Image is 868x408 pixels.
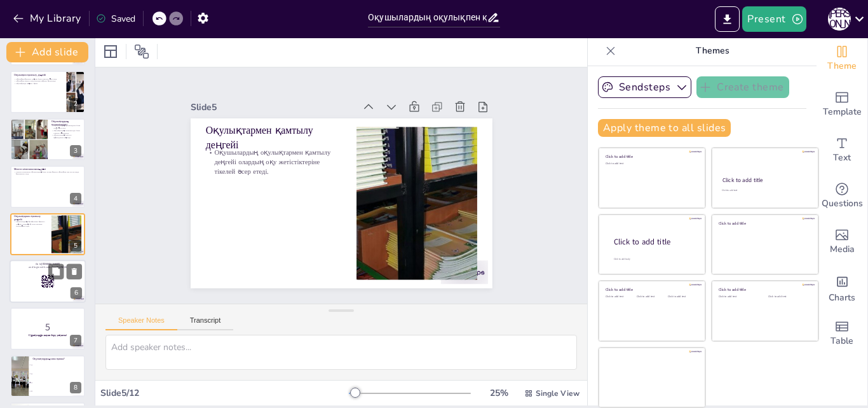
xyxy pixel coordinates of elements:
div: 3 [10,118,85,160]
p: Мектеп кітапханасы оқушылардың білім алуына қажетті оқулықтар мен ресурстарды қамтамасыз етеді. [14,171,81,175]
div: Click to add title [606,287,696,292]
p: Themes [621,36,804,66]
button: Duplicate Slide [48,264,64,279]
span: Questions [822,197,863,211]
div: 7 [70,335,81,346]
div: Click to add body [614,258,694,261]
div: Saved [96,13,135,25]
strong: [DOMAIN_NAME] [41,262,60,265]
span: Table [831,334,853,348]
div: 5 [10,213,85,255]
p: Оқулықтармен қамтылу деңгейі [14,215,48,222]
div: Slide 5 [278,22,408,141]
p: Оқушылардың оқулықтармен қамтылу деңгейі олардың оқу жетістіктеріне тікелей әсер етеді. [247,66,366,178]
span: Single View [536,388,580,398]
div: 7 [10,307,85,349]
p: and login with code [13,265,82,269]
button: Add slide [6,42,88,62]
p: Оқушылардың білім алу мүмкіндіктері кеңейеді [51,134,81,138]
div: Click to add title [606,154,696,159]
div: 8 [10,355,85,397]
div: 6 [10,260,86,303]
div: Click to add title [722,176,807,184]
div: Click to add text [637,295,665,299]
div: Click to add title [614,237,695,248]
span: 20 [31,373,85,374]
p: 5 [14,320,81,334]
div: 2 [70,98,81,109]
div: Click to add title [719,287,810,292]
span: 30 [31,381,85,383]
div: Click to add text [606,162,696,165]
div: Change the overall theme [817,36,867,81]
div: Get real-time input from your audience [817,173,867,219]
div: Slide 5 / 12 [100,387,349,399]
p: Оқулықтардың саны қанша? [32,356,81,360]
div: Add text boxes [817,127,867,173]
span: Media [830,243,855,257]
div: Click to add text [668,295,696,299]
span: 10 [31,364,85,365]
div: 2 [10,71,85,113]
span: Charts [829,291,855,305]
p: Оқулықтардың қолжетімділігі білім алуға әсер етеді [51,125,81,129]
button: Sendsteps [598,76,691,98]
p: Оқулықтарды жаңарту қажет [14,82,63,85]
div: 3 [70,145,81,157]
div: 4 [70,193,81,204]
p: Оқулықтардың қолжетімділігі [51,120,81,127]
p: Мектеп кітапханасының рөлі [14,167,81,171]
strong: Сұрақтарға жауап беру уақыты! [29,334,67,337]
button: Speaker Notes [105,316,177,330]
button: My Library [10,8,86,29]
button: Д [PERSON_NAME] [828,6,851,32]
button: Delete Slide [67,264,82,279]
div: Add ready made slides [817,81,867,127]
span: Template [823,105,862,119]
div: Add charts and graphs [817,265,867,311]
input: Insert title [368,8,487,27]
p: Оқулықтардың жеткіліксіздігі білім сапасын төмендетеді [51,129,81,134]
p: Оқулықпен қамтылу деңгейі [14,73,63,76]
div: Click to add text [606,295,634,299]
span: Theme [827,59,857,73]
p: Go to [13,262,82,266]
button: Export to PowerPoint [715,6,740,32]
div: 4 [10,165,85,208]
span: Position [134,44,149,59]
span: Text [833,151,851,165]
p: Оқулықпен қамтылу деңгейі білім сапасына әсер етеді [14,78,63,80]
div: Add images, graphics, shapes or video [817,219,867,265]
div: 5 [70,240,81,251]
div: Click to add text [719,295,759,299]
div: Click to add text [768,295,808,299]
div: 6 [71,287,82,299]
div: 25 % [484,387,514,399]
button: Apply theme to all slides [598,119,731,137]
p: Оқулықтармен қамтылу деңгейі [263,48,383,160]
div: Add a table [817,311,867,356]
button: Present [742,6,806,32]
button: Transcript [177,316,234,330]
div: Д [PERSON_NAME] [828,8,851,31]
span: 40 [31,390,85,391]
div: Layout [100,41,121,62]
div: 8 [70,382,81,393]
div: Click to add text [722,189,806,192]
p: Оқулықтар мектеп кітапханалары арқылы қолжетімді [14,80,63,82]
div: Click to add title [719,220,810,225]
button: Create theme [696,76,789,98]
p: Оқушылардың оқулықтармен қамтылу деңгейі олардың оқу жетістіктеріне тікелей әсер етеді. [14,220,48,227]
